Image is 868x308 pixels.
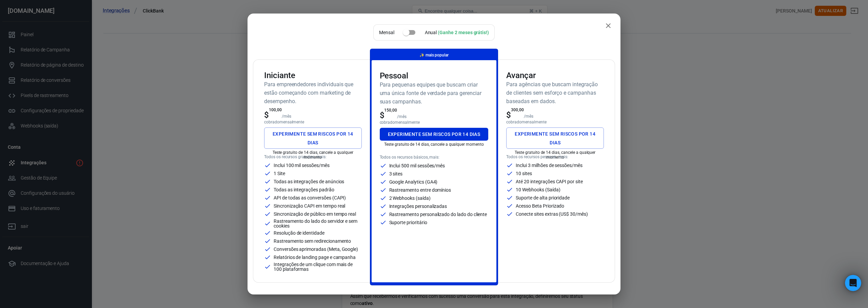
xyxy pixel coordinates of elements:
font: /mês [282,114,291,119]
font: cobrado [264,120,279,124]
font: Mensal [379,30,394,35]
font: Inclui 3 milhões de sessões/mês [516,163,582,168]
font: Sincronização de público em tempo real [274,211,356,217]
font: Pessoal [380,71,409,80]
font: Todos os recursos básicos, mais: [380,155,440,160]
font: Anual [425,30,437,35]
font: ✨ [419,53,425,57]
font: 2 Webhooks (saída) [389,195,431,201]
font: Até 20 integrações CAPI por site [516,179,583,184]
font: Rastreamento do lado do servidor e sem cookies [274,218,357,229]
font: Rastreamento entre domínios [389,187,451,193]
font: mensalmente [395,120,420,125]
font: 10 sites [516,171,532,176]
font: Todas as integrações padrão [274,187,334,192]
font: Conecte sites extras (US$ 30/mês) [516,211,588,217]
button: Experimente sem riscos por 14 dias [264,127,362,149]
font: Experimente sem riscos por 14 dias [515,131,595,145]
font: Inclui 500 mil sessões/mês [389,163,445,168]
font: 150,00 [384,108,397,113]
span: magia [419,53,425,57]
font: Suporte de alta prioridade [516,195,570,200]
font: Experimente sem riscos por 14 dias [388,132,480,137]
font: Suporte prioritário [389,220,427,225]
font: Todas as integrações de anúncios [274,179,344,184]
font: mensalmente [521,120,547,124]
font: Integrações personalizadas [389,204,447,209]
font: Teste gratuito de 14 dias, cancele a qualquer momento [515,150,595,160]
font: $ [380,111,384,120]
font: Conversões aprimoradas (Meta, Google) [274,246,358,252]
font: Sincronização CAPI em tempo real [274,203,345,209]
font: Rastreamento sem redirecionamento [274,238,351,244]
font: mais popular [426,53,449,57]
font: /mês [524,114,533,119]
font: $ [506,110,511,120]
font: 10 Webhooks (Saída) [516,187,560,192]
font: Iniciante [264,71,295,80]
font: Experimente sem riscos por 14 dias [273,131,353,145]
button: fechar [601,19,615,32]
button: Experimente sem riscos por 14 dias [380,128,489,141]
font: mensalmente [279,120,304,124]
font: Todos os recursos gratuitos, mais: [264,155,327,159]
font: Inclui 100 mil sessões/mês [274,163,330,168]
font: 100,00 [269,108,282,112]
font: Avançar [506,71,536,80]
font: Para agências que buscam integração de clientes sem esforço e campanhas baseadas em dados. [506,81,597,104]
font: Integrações de um clique com mais de 100 plataformas [274,262,353,272]
font: Relatórios de landing page e campanha [274,255,356,260]
font: Resolução de identidade [274,230,324,236]
font: 300,00 [511,108,524,112]
font: $ [264,110,269,120]
font: /mês [397,114,407,119]
font: Todos os recursos pessoais, mais: [506,155,568,159]
font: (Ganhe 2 meses grátis!) [438,30,489,35]
font: Teste gratuito de 14 dias, cancele a qualquer momento [273,150,353,160]
font: Para pequenas equipes que buscam criar uma única fonte de verdade para gerenciar suas campanhas. [380,81,481,105]
font: Para empreendedores individuais que estão começando com marketing de desempenho. [264,81,353,104]
font: 3 sites [389,171,403,176]
font: cobrado [506,120,521,124]
font: 1 Site [274,171,285,176]
font: API de todas as conversões (CAPI) [274,195,346,200]
font: Rastreamento personalizado do lado do cliente [389,212,487,217]
font: Google Analytics (GA4) [389,179,438,185]
font: cobrado [380,120,395,125]
font: Acesso Beta Priorizado [516,203,564,209]
iframe: Chat ao vivo do Intercom [845,275,861,291]
button: Experimente sem riscos por 14 dias [506,127,604,149]
font: Teste gratuito de 14 dias, cancele a qualquer momento [384,142,484,147]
